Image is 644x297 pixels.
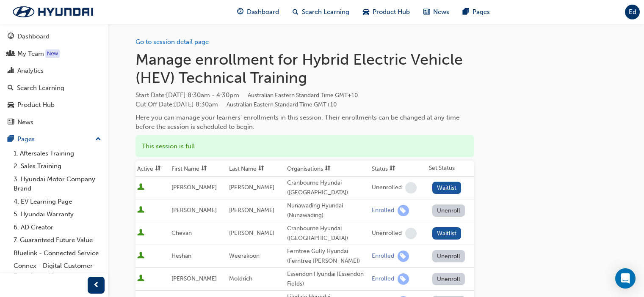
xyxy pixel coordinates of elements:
a: 7. Guaranteed Future Value [10,234,105,247]
span: User is active [137,183,144,192]
span: people-icon [8,50,14,58]
div: Enrolled [372,207,394,215]
a: 3. Hyundai Motor Company Brand [10,173,105,195]
span: learningRecordVerb_NONE-icon [405,228,417,239]
div: My Team [17,49,44,59]
span: sorting-icon [201,165,207,172]
span: pages-icon [8,136,14,143]
span: User is active [137,206,144,215]
div: Enrolled [372,275,394,283]
span: sorting-icon [325,165,331,172]
a: news-iconNews [417,3,456,21]
span: prev-icon [93,280,100,291]
a: News [3,114,105,130]
span: pages-icon [463,7,469,17]
span: search-icon [8,84,14,92]
div: Essendon Hyundai (Essendon Fields) [287,270,368,289]
span: car-icon [363,7,369,17]
div: Analytics [17,66,44,76]
span: [PERSON_NAME] [229,184,274,191]
div: Unenrolled [372,229,402,237]
a: guage-iconDashboard [230,3,286,21]
span: [PERSON_NAME] [171,275,217,282]
div: Product Hub [17,100,55,110]
div: Unenrolled [372,184,402,192]
th: Toggle SortBy [370,161,427,177]
div: Open Intercom Messenger [615,268,636,289]
th: Toggle SortBy [285,161,370,177]
div: Search Learning [17,83,64,93]
span: Chevan [171,229,192,237]
span: learningRecordVerb_ENROLL-icon [398,273,409,285]
a: My Team [3,46,105,62]
a: search-iconSearch Learning [286,3,356,21]
button: Waitlist [432,227,462,240]
div: This session is full [135,135,474,158]
button: Unenroll [432,204,465,217]
span: guage-icon [8,33,14,41]
h1: Manage enrollment for Hybrid Electric Vehicle (HEV) Technical Training [135,50,474,87]
a: 5. Hyundai Warranty [10,208,105,221]
a: 1. Aftersales Training [10,147,105,160]
span: guage-icon [237,7,243,17]
span: sorting-icon [390,165,395,172]
span: learningRecordVerb_NONE-icon [405,182,417,193]
span: [PERSON_NAME] [229,207,274,214]
span: Moldrich [229,275,252,282]
span: [DATE] 8:30am - 4:30pm [166,91,358,99]
span: up-icon [95,134,101,145]
span: Weerakoon [229,252,260,259]
span: Dashboard [247,7,279,17]
span: Ed [629,7,636,17]
span: car-icon [8,101,14,109]
th: Toggle SortBy [227,161,285,177]
span: News [433,7,449,17]
span: learningRecordVerb_ENROLL-icon [398,205,409,216]
button: Pages [3,131,105,147]
span: Australian Eastern Standard Time GMT+10 [248,92,358,99]
span: Australian Eastern Standard Time GMT+10 [227,101,337,108]
div: Ferntree Gully Hyundai (Ferntree [PERSON_NAME]) [287,247,368,266]
span: news-icon [423,7,430,17]
span: Cut Off Date : [DATE] 8:30am [135,101,337,108]
div: Cranbourne Hyundai ([GEOGRAPHIC_DATA]) [287,178,368,197]
span: [PERSON_NAME] [229,229,274,237]
span: Search Learning [302,7,349,17]
span: Heshan [171,252,191,259]
button: Unenroll [432,250,465,262]
div: Enrolled [372,252,394,260]
span: [PERSON_NAME] [171,207,217,214]
div: Nunawading Hyundai (Nunawading) [287,201,368,220]
a: Bluelink - Connected Service [10,247,105,260]
span: learningRecordVerb_ENROLL-icon [398,251,409,262]
a: 2. Sales Training [10,160,105,173]
a: Connex - Digital Customer Experience Management [10,259,105,282]
button: DashboardMy TeamAnalyticsSearch LearningProduct HubNews [3,27,105,131]
a: 4. EV Learning Page [10,195,105,208]
a: car-iconProduct Hub [356,3,417,21]
div: Pages [17,134,35,144]
span: news-icon [8,119,14,126]
div: Tooltip anchor [45,49,60,58]
a: Product Hub [3,97,105,113]
a: 6. AD Creator [10,221,105,234]
div: News [17,117,33,127]
a: pages-iconPages [456,3,497,21]
span: User is active [137,275,144,283]
a: Dashboard [3,29,105,44]
th: Toggle SortBy [135,161,170,177]
a: Search Learning [3,80,105,96]
button: Waitlist [432,182,462,194]
span: sorting-icon [258,165,264,172]
a: Analytics [3,63,105,79]
th: Toggle SortBy [170,161,227,177]
span: Start Date : [135,90,474,100]
span: search-icon [293,7,299,17]
span: User is active [137,229,144,237]
span: User is active [137,252,144,260]
img: Trak [4,3,102,21]
span: Product Hub [373,7,410,17]
div: Here you can manage your learners' enrollments in this session. Their enrollments can be changed ... [135,113,474,132]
